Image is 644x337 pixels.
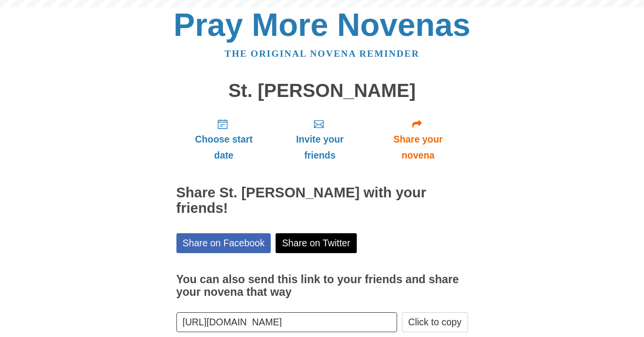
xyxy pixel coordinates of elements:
[176,185,468,216] h2: Share St. [PERSON_NAME] with your friends!
[176,273,468,298] h3: You can also send this link to your friends and share your novena that way
[378,131,458,163] span: Share your novena
[271,111,368,168] a: Invite your friends
[402,312,468,332] button: Click to copy
[174,7,470,43] a: Pray More Novenas
[186,131,262,163] span: Choose start date
[176,233,271,253] a: Share on Facebook
[276,233,357,253] a: Share on Twitter
[225,48,419,59] a: The original novena reminder
[368,111,468,168] a: Share your novena
[176,111,272,168] a: Choose start date
[281,131,358,163] span: Invite your friends
[176,80,468,101] h1: St. [PERSON_NAME]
